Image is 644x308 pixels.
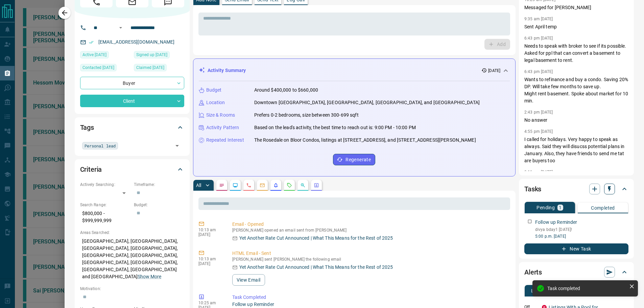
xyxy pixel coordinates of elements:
button: Regenerate [333,154,375,165]
h2: Criteria [80,164,102,175]
p: The Rosedale on Bloor Condos, listings at [STREET_ADDRESS], and [STREET_ADDRESS][PERSON_NAME] [254,137,476,144]
svg: Email Verified [89,40,94,45]
p: Yet Another Rate Cut Announced | What This Means for the Rest of 2025 [239,235,393,242]
button: Show More [138,273,161,280]
svg: Agent Actions [314,183,319,188]
p: Prefers 0-2 bedrooms, size between 300-699 sqft [254,112,359,119]
h2: Alerts [524,267,542,278]
p: No answer [524,117,628,124]
p: 5:00 p.m. [DATE] [535,233,628,239]
p: Location [206,99,225,106]
p: divya bday1 [DATE]! [535,227,628,233]
p: [DATE] [488,68,500,74]
p: 9:35 am [DATE] [524,17,553,21]
p: I called for holidays. Very happy to speak as always. Said they will disucss potential plans in J... [524,136,628,164]
p: [PERSON_NAME] opened an email sent from [PERSON_NAME] [232,228,508,233]
p: 6:43 pm [DATE] [524,36,553,41]
p: Messaged for [PERSON_NAME] [524,4,628,11]
p: Follow up Reminder [535,219,577,226]
div: Task completed [547,286,626,291]
button: View Email [232,274,265,286]
p: Actively Searching: [80,182,130,188]
p: Budget: [134,202,184,208]
p: [DATE] [198,232,222,237]
p: 1 [559,205,562,210]
span: Claimed [DATE] [136,64,164,71]
p: Email - Opened [232,221,508,228]
div: Buyer [80,77,184,89]
p: 9:11 am [DATE] [524,170,553,174]
div: Tags [80,119,184,136]
p: 10:13 am [198,228,222,232]
a: [EMAIL_ADDRESS][DOMAIN_NAME] [98,39,175,45]
p: Search Range: [80,202,130,208]
p: Activity Summary [208,67,246,74]
p: 10:25 am [198,301,222,305]
p: Yet Another Rate Cut Announced | What This Means for the Rest of 2025 [239,264,393,271]
p: [PERSON_NAME] sent [PERSON_NAME] the following email [232,257,508,262]
span: Signed up [DATE] [136,51,167,58]
div: Activity Summary[DATE] [199,64,510,77]
svg: Listing Alerts [273,183,279,188]
p: Based on the lead's activity, the best time to reach out is: 9:00 PM - 10:00 PM [254,124,416,131]
p: HTML Email - Sent [232,250,508,257]
div: Wed Sep 17 2025 [80,64,130,73]
p: Around $400,000 to $660,000 [254,87,318,94]
h2: Tags [80,122,94,133]
p: Sent April temp [524,23,628,30]
button: Open [172,141,182,150]
button: New Task [524,243,628,254]
p: Repeated Interest [206,137,244,144]
p: 6:43 pm [DATE] [524,69,553,74]
p: Areas Searched: [80,230,184,236]
p: Motivation: [80,286,184,292]
p: Size & Rooms [206,112,235,119]
p: Timeframe: [134,182,184,188]
span: Personal lead [85,142,116,149]
p: Activity Pattern [206,124,239,131]
svg: Notes [219,183,224,188]
p: Wants to refinance and buy a condo. Saving 20% DP. Will take few months to save up. Might rent ba... [524,76,628,104]
div: Sat Feb 26 2022 [134,51,184,61]
p: $800,000 - $999,999,999 [80,208,130,226]
p: Downtown [GEOGRAPHIC_DATA], [GEOGRAPHIC_DATA], [GEOGRAPHIC_DATA], and [GEOGRAPHIC_DATA] [254,99,480,106]
p: Completed [591,206,615,210]
p: Budget [206,87,222,94]
div: Client [80,95,184,107]
p: 2:43 pm [DATE] [524,110,553,115]
svg: Calls [246,183,252,188]
p: [GEOGRAPHIC_DATA], [GEOGRAPHIC_DATA], [GEOGRAPHIC_DATA], [GEOGRAPHIC_DATA], [GEOGRAPHIC_DATA], [G... [80,236,184,282]
svg: Lead Browsing Activity [233,183,238,188]
svg: Emails [260,183,265,188]
svg: Opportunities [300,183,306,188]
p: Needs to speak with broker to see if its possible. Asked for ppl that can convert a basement to l... [524,43,628,64]
div: Tue Mar 26 2024 [134,64,184,73]
svg: Requests [287,183,292,188]
div: Mon Jan 27 2025 [80,51,130,61]
span: Contacted [DATE] [82,64,114,71]
div: Criteria [80,161,184,177]
p: 10:13 am [198,257,222,261]
p: Task Completed [232,294,508,301]
p: Follow up Reminder [232,301,508,308]
p: [DATE] [198,261,222,266]
p: Pending [536,205,555,210]
h2: Tasks [524,184,541,194]
span: Active [DATE] [82,51,106,58]
p: All [196,183,201,188]
p: 4:55 pm [DATE] [524,129,553,134]
button: Open [117,24,125,32]
div: Tasks [524,181,628,197]
div: Alerts [524,264,628,280]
